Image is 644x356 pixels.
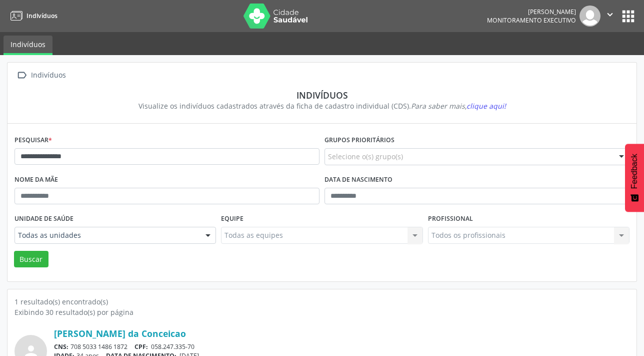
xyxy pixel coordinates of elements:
div: Indivíduos [21,90,622,101]
div: Visualize os indivíduos cadastrados através da ficha de cadastro individual (CDS). [21,101,622,111]
span: Monitoramento Executivo [487,16,576,25]
button: apps [619,8,637,25]
img: img [579,6,600,27]
div: 1 resultado(s) encontrado(s) [14,296,629,307]
button: Buscar [14,251,48,268]
i:  [14,68,29,83]
div: 708 5033 1486 1872 [54,342,629,351]
a: [PERSON_NAME] da Conceicao [54,328,186,339]
a: Indivíduos [3,36,52,55]
a:  Indivíduos [14,68,67,83]
span: Feedback [630,154,639,189]
a: Indivíduos [7,8,57,24]
div: [PERSON_NAME] [487,8,576,16]
button: Feedback - Mostrar pesquisa [625,144,644,212]
label: Equipe [221,211,243,227]
i:  [604,9,615,20]
span: Todas as unidades [18,230,195,240]
span: Indivíduos [26,12,57,20]
span: clique aqui! [466,101,506,111]
label: Nome da mãe [14,172,58,188]
span: Selecione o(s) grupo(s) [328,151,403,162]
span: CNS: [54,342,68,351]
span: 058.247.335-70 [151,342,194,351]
button:  [600,6,619,27]
label: Pesquisar [14,133,52,148]
div: Indivíduos [29,68,67,83]
label: Profissional [428,211,473,227]
i: Para saber mais, [411,101,506,111]
label: Unidade de saúde [14,211,73,227]
div: Exibindo 30 resultado(s) por página [14,307,629,317]
span: CPF: [134,342,148,351]
label: Data de nascimento [324,172,392,188]
label: Grupos prioritários [324,133,394,148]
